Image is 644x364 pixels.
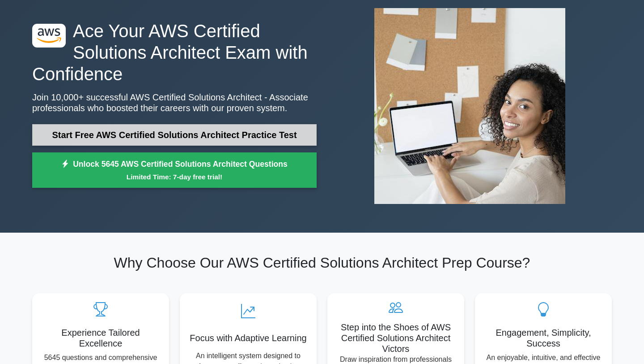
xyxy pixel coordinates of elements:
[32,254,612,271] h2: Why Choose Our AWS Certified Solutions Architect Prep Course?
[32,152,317,188] a: Unlock 5645 AWS Certified Solutions Architect QuestionsLimited Time: 7-day free trial!
[39,327,162,349] h5: Experience Tailored Excellence
[43,172,305,182] small: Limited Time: 7-day free trial!
[482,327,605,349] h5: Engagement, Simplicity, Success
[32,92,317,113] p: Join 10,000+ successful AWS Certified Solutions Architect - Associate professionals who boosted t...
[32,20,317,85] h1: Ace Your AWS Certified Solutions Architect Exam with Confidence
[32,124,317,146] a: Start Free AWS Certified Solutions Architect Practice Test
[335,322,457,354] h5: Step into the Shoes of AWS Certified Solutions Architect Victors
[187,333,309,343] h5: Focus with Adaptive Learning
